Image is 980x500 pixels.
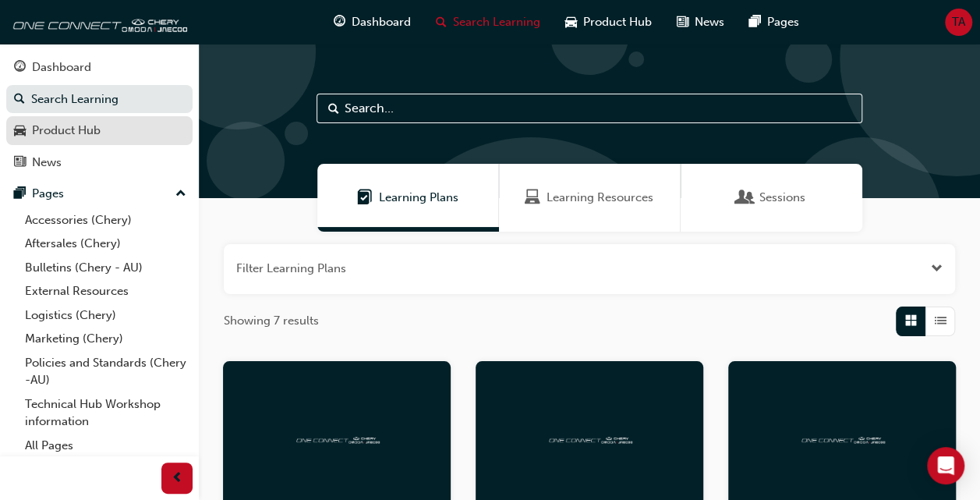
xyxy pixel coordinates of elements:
button: Open the filter [931,260,943,278]
span: Learning Plans [379,189,458,207]
button: Pages [6,179,193,208]
a: Marketing (Chery) [19,327,193,351]
img: oneconnect [799,431,885,445]
a: Bulletins (Chery - AU) [19,256,193,280]
span: search-icon [436,12,447,32]
span: Pages [767,13,799,31]
div: Dashboard [32,59,91,76]
a: External Resources [19,279,193,303]
div: Product Hub [32,122,101,140]
a: Product Hub [6,116,193,145]
a: car-iconProduct Hub [553,6,664,38]
span: List [935,312,946,330]
span: Learning Resources [525,189,540,207]
a: guage-iconDashboard [321,6,423,38]
button: DashboardSearch LearningProduct HubNews [6,50,193,179]
a: Technical Hub Workshop information [19,392,193,434]
img: oneconnect [547,431,632,445]
span: TA [952,13,965,31]
span: Sessions [738,189,753,207]
span: Learning Resources [547,189,653,207]
img: oneconnect [294,431,380,445]
span: car-icon [565,12,577,32]
a: Logistics (Chery) [19,303,193,328]
a: Dashboard [6,53,193,82]
span: search-icon [14,93,25,107]
img: oneconnect [8,6,187,37]
span: prev-icon [172,469,183,488]
a: News [6,148,193,177]
span: Product Hub [583,13,652,31]
a: SessionsSessions [681,164,862,232]
span: pages-icon [14,187,26,201]
a: news-iconNews [664,6,737,38]
a: Search Learning [6,85,193,114]
div: Pages [32,185,64,203]
span: up-icon [175,184,186,204]
a: Accessories (Chery) [19,208,193,232]
span: guage-icon [334,12,345,32]
a: All Pages [19,434,193,458]
span: news-icon [14,156,26,170]
span: Learning Plans [357,189,373,207]
span: News [695,13,724,31]
a: Aftersales (Chery) [19,232,193,256]
a: Learning ResourcesLearning Resources [499,164,681,232]
input: Search... [317,94,862,123]
span: Search Learning [453,13,540,31]
a: Policies and Standards (Chery -AU) [19,351,193,392]
span: news-icon [677,12,688,32]
button: TA [945,9,972,36]
span: Sessions [759,189,805,207]
span: guage-icon [14,61,26,75]
a: Learning PlansLearning Plans [317,164,499,232]
span: Grid [905,312,917,330]
span: Dashboard [352,13,411,31]
span: Search [328,100,339,118]
div: Open Intercom Messenger [927,447,964,484]
span: pages-icon [749,12,761,32]
div: News [32,154,62,172]
span: car-icon [14,124,26,138]
span: Showing 7 results [224,312,319,330]
a: search-iconSearch Learning [423,6,553,38]
a: pages-iconPages [737,6,812,38]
